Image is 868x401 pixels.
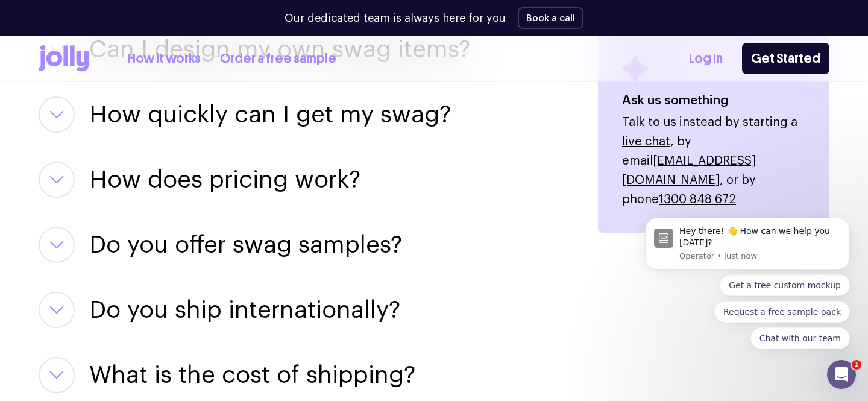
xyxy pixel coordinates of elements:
[285,10,506,27] p: Our dedicated team is always here for you
[827,360,856,389] iframe: Intercom live chat
[518,7,583,29] button: Book a call
[89,227,402,263] button: Do you offer swag samples?
[89,292,400,328] button: Do you ship internationally?
[659,194,736,206] a: 1300 848 672
[622,155,756,186] a: [EMAIL_ADDRESS][DOMAIN_NAME]
[742,43,829,74] a: Get Started
[689,49,723,69] a: Log In
[622,113,805,209] p: Talk to us instead by starting a , by email , or by phone
[89,357,415,393] button: What is the cost of shipping?
[627,203,868,395] iframe: Intercom notifications message
[89,96,451,133] button: How quickly can I get my swag?
[852,360,861,370] span: 1
[220,49,336,69] a: Order a free sample
[622,91,805,110] h4: Ask us something
[127,49,201,69] a: How it works
[89,162,360,198] button: How does pricing work?
[622,132,670,151] button: live chat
